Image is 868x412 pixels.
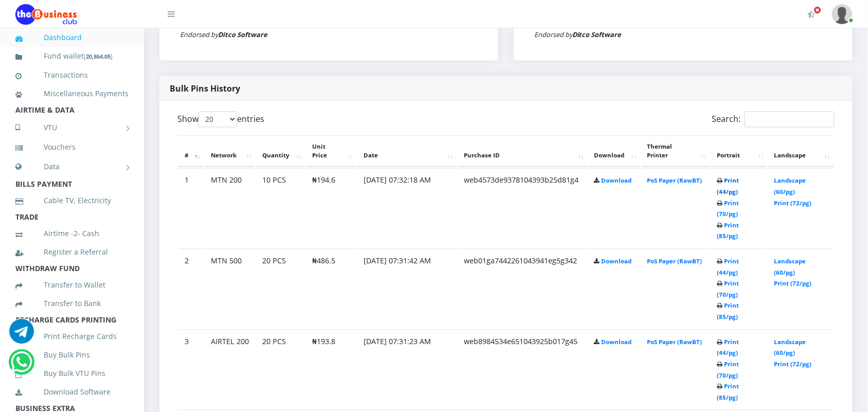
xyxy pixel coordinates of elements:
small: Endorsed by [180,30,267,39]
b: 20,864.05 [86,52,111,60]
th: Portrait: activate to sort column ascending [711,136,767,168]
a: Vouchers [15,135,129,159]
td: 2 [178,249,204,329]
td: web01ga7442261043941eg5g342 [458,249,587,329]
td: MTN 500 [205,249,255,329]
a: Print (44/pg) [717,258,739,277]
a: Chat for support [11,357,32,374]
td: [DATE] 07:31:42 AM [357,249,457,329]
a: Print (85/pg) [717,383,739,402]
td: 10 PCS [256,168,305,248]
td: 20 PCS [256,330,305,409]
th: Quantity: activate to sort column ascending [256,136,305,168]
a: Download [602,258,632,265]
td: ₦193.8 [306,330,356,409]
a: Cable TV, Electricity [15,189,129,212]
strong: Bulk Pins History [170,83,240,94]
th: Purchase ID: activate to sort column ascending [458,136,587,168]
a: Landscape (60/pg) [774,338,806,357]
a: Landscape (60/pg) [774,177,806,196]
td: [DATE] 07:31:23 AM [357,330,457,409]
td: web4573de9378104393b25d81g4 [458,168,587,248]
a: Dashboard [15,26,129,49]
th: Unit Price: activate to sort column ascending [306,136,356,168]
select: Showentries [198,112,237,128]
td: ₦486.5 [306,249,356,329]
th: Date: activate to sort column ascending [357,136,457,168]
a: Print (44/pg) [717,338,739,357]
a: Download [602,177,632,185]
a: Fund wallet[20,864.05] [15,44,129,68]
a: Register a Referral [15,240,129,264]
i: Activate Your Membership [808,10,816,19]
a: PoS Paper (RawBT) [647,258,702,265]
a: Download Software [15,380,129,404]
a: Data [15,154,129,180]
a: Print (70/pg) [717,361,739,380]
strong: Ditco Software [572,30,622,39]
th: Thermal Printer: activate to sort column ascending [641,136,710,168]
a: Miscellaneous Payments [15,82,129,105]
label: Search: [712,112,835,128]
a: Landscape (60/pg) [774,258,806,277]
td: AIRTEL 200 [205,330,255,409]
a: Airtime -2- Cash [15,222,129,245]
td: 3 [178,330,204,409]
a: VTU [15,115,129,140]
a: Print (85/pg) [717,302,739,321]
th: #: activate to sort column descending [178,136,204,168]
td: [DATE] 07:32:18 AM [357,168,457,248]
a: Print (70/pg) [717,280,739,299]
small: Endorsed by [534,30,622,39]
strong: Ditco Software [218,30,267,39]
th: Network: activate to sort column ascending [205,136,255,168]
td: 1 [178,168,204,248]
label: Show entries [177,112,264,128]
a: Print Recharge Cards [15,325,129,348]
a: PoS Paper (RawBT) [647,177,702,185]
td: 20 PCS [256,249,305,329]
a: Transfer to Bank [15,292,129,315]
a: Chat for support [9,327,34,344]
a: PoS Paper (RawBT) [647,338,702,346]
a: Download [602,338,632,346]
span: Activate Your Membership [814,6,822,14]
th: Landscape: activate to sort column ascending [768,136,834,168]
a: Transfer to Wallet [15,273,129,297]
input: Search: [745,112,835,128]
small: [ ] [84,52,113,60]
img: User [832,4,853,24]
a: Print (44/pg) [717,177,739,196]
a: Transactions [15,63,129,87]
td: MTN 200 [205,168,255,248]
img: Logo [15,4,77,25]
a: Buy Bulk Pins [15,343,129,367]
a: Print (72/pg) [774,280,812,288]
a: Print (72/pg) [774,361,812,368]
a: Print (85/pg) [717,222,739,241]
a: Print (72/pg) [774,200,812,207]
th: Download: activate to sort column ascending [588,136,640,168]
a: Print (70/pg) [717,200,739,219]
td: ₦194.6 [306,168,356,248]
a: Buy Bulk VTU Pins [15,362,129,385]
td: web8984534e651043925b017g45 [458,330,587,409]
